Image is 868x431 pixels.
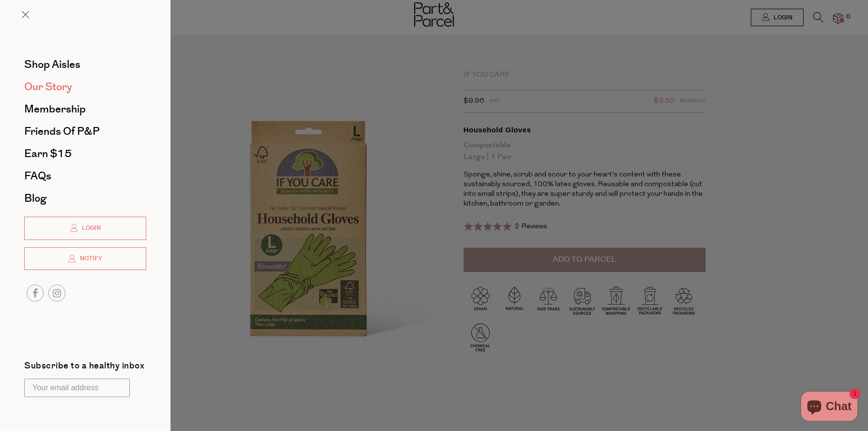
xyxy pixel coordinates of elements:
span: Earn $15 [24,146,72,161]
a: Friends of P&P [24,126,146,137]
label: Subscribe to a healthy inbox [24,362,144,374]
a: Login [24,217,146,240]
span: Our Story [24,79,72,95]
span: FAQs [24,168,51,184]
span: Login [79,224,101,232]
a: Shop Aisles [24,59,146,70]
a: FAQs [24,171,146,181]
a: Membership [24,104,146,114]
a: Our Story [24,81,146,92]
span: Blog [24,191,46,206]
a: Notify [24,247,146,271]
input: Your email address [24,379,130,397]
span: Shop Aisles [24,57,80,72]
span: Membership [24,101,86,117]
span: Notify [77,255,102,263]
a: Blog [24,193,146,204]
span: Friends of P&P [24,124,100,139]
inbox-online-store-chat: Shopify online store chat [798,392,860,423]
a: Earn $15 [24,148,146,159]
